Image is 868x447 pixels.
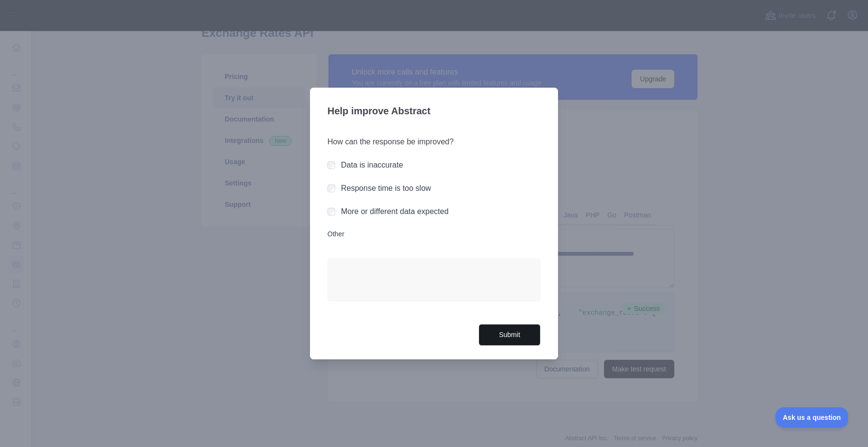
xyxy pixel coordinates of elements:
[327,136,541,148] h3: How can the response be improved?
[327,229,541,239] label: Other
[341,184,431,192] label: Response time is too slow
[341,207,449,216] label: More or different data expected
[341,161,403,169] label: Data is inaccurate
[327,99,541,124] h3: Help improve Abstract
[479,324,541,346] button: Submit
[775,407,849,428] iframe: Toggle Customer Support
